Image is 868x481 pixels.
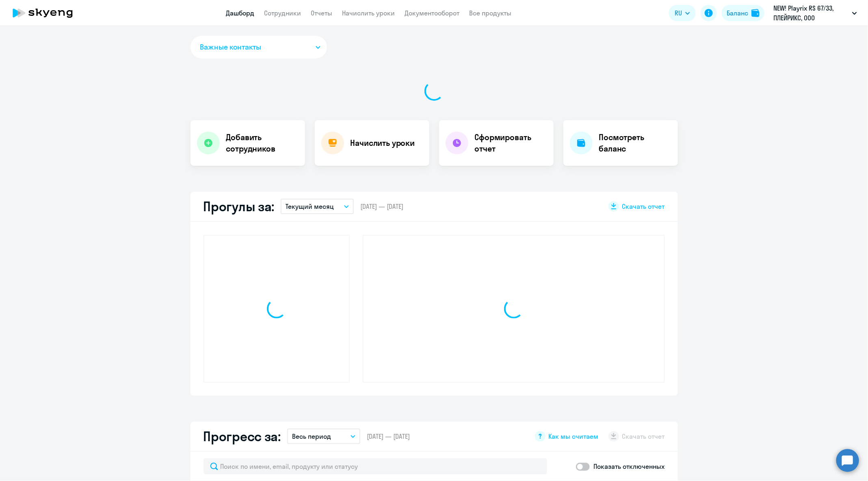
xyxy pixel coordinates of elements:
[342,9,395,17] a: Начислить уроки
[203,458,547,474] input: Поиск по имени, email, продукту или статусу
[727,8,748,18] div: Баланс
[281,199,354,214] button: Текущий месяц
[226,132,299,154] h4: Добавить сотрудников
[287,429,360,444] button: Весь период
[669,5,696,21] button: RU
[751,9,760,17] img: balance
[203,428,281,444] h2: Прогресс за:
[286,201,334,211] p: Текущий месяц
[292,431,331,441] p: Весь период
[200,42,261,52] span: Важные контакты
[405,9,460,17] a: Документооборот
[769,3,861,23] button: NEW! Playrix RS 67/33, ПЛЕЙРИКС, ООО
[722,5,764,21] button: Балансbalance
[599,132,671,154] h4: Посмотреть баланс
[203,198,275,214] h2: Прогулы за:
[226,9,255,17] a: Дашборд
[311,9,333,17] a: Отчеты
[594,461,665,471] p: Показать отключенных
[475,132,547,154] h4: Сформировать отчет
[190,36,327,58] button: Важные контакты
[360,202,403,211] span: [DATE] — [DATE]
[351,137,415,149] h4: Начислить уроки
[549,432,599,441] span: Как мы считаем
[367,432,410,441] span: [DATE] — [DATE]
[264,9,301,17] a: Сотрудники
[675,8,682,18] span: RU
[622,202,665,211] span: Скачать отчет
[773,3,849,23] p: NEW! Playrix RS 67/33, ПЛЕЙРИКС, ООО
[470,9,512,17] a: Все продукты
